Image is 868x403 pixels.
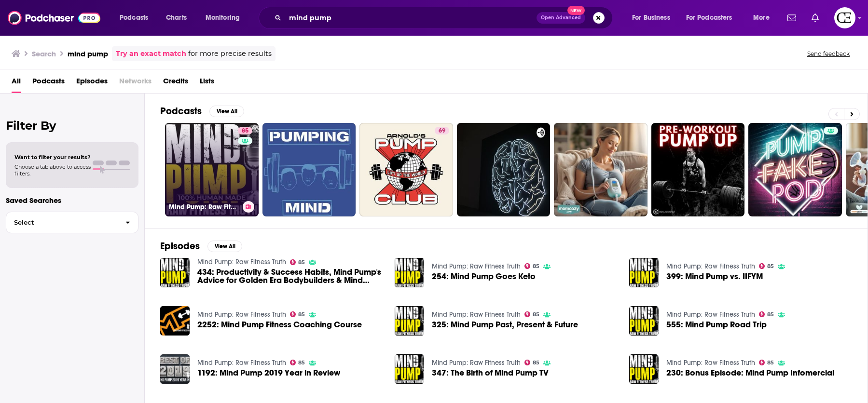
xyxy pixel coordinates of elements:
[524,263,540,269] a: 85
[238,127,252,134] a: 85
[6,196,138,205] p: Saved Searches
[160,240,200,252] h2: Episodes
[767,361,774,365] span: 85
[666,262,755,270] a: Mind Pump: Raw Fitness Truth
[439,126,445,136] span: 69
[666,272,763,281] a: 399: Mind Pump vs. IIFYM
[32,49,56,58] h3: Search
[784,10,800,26] a: Show notifications dropdown
[759,311,774,317] a: 85
[206,11,240,25] span: Monitoring
[567,6,585,15] span: New
[32,73,65,93] a: Podcasts
[197,321,362,329] a: 2252: Mind Pump Fitness Coaching Course
[188,48,272,59] span: for more precise results
[6,219,118,226] span: Select
[199,10,252,26] button: open menu
[432,359,521,367] a: Mind Pump: Raw Fitness Truth
[290,259,305,265] a: 85
[767,312,774,317] span: 85
[680,10,746,26] button: open menu
[298,361,305,365] span: 85
[6,212,138,233] button: Select
[632,11,670,25] span: For Business
[298,312,305,317] span: 85
[8,9,100,27] img: Podchaser - Follow, Share and Rate Podcasts
[197,268,383,284] a: 434: Productivity & Success Habits, Mind Pump's Advice for Golden Era Bodybuilders & Mind Pump Pe...
[629,258,659,287] a: 399: Mind Pump vs. IIFYM
[834,7,855,28] button: Show profile menu
[746,10,782,26] button: open menu
[166,11,187,25] span: Charts
[537,12,585,24] button: Open AdvancedNew
[14,163,91,177] span: Choose a tab above to access filters.
[119,73,152,93] span: Networks
[290,311,305,317] a: 85
[160,306,190,336] img: 2252: Mind Pump Fitness Coaching Course
[359,123,453,216] a: 69
[160,105,244,117] a: PodcastsView All
[625,10,682,26] button: open menu
[666,310,755,319] a: Mind Pump: Raw Fitness Truth
[290,360,305,365] a: 85
[200,73,214,93] a: Lists
[533,361,539,365] span: 85
[160,105,202,117] h2: Podcasts
[197,359,286,367] a: Mind Pump: Raw Fitness Truth
[666,369,834,377] a: 230: Bonus Episode: Mind Pump Infomercial
[804,50,853,58] button: Send feedback
[197,258,286,266] a: Mind Pump: Raw Fitness Truth
[834,7,855,28] img: User Profile
[12,73,21,93] span: All
[197,369,340,377] span: 1192: Mind Pump 2019 Year in Review
[432,272,536,281] span: 254: Mind Pump Goes Keto
[395,258,424,287] img: 254: Mind Pump Goes Keto
[808,10,823,26] a: Show notifications dropdown
[666,321,767,329] a: 555: Mind Pump Road Trip
[834,7,855,28] span: Logged in as cozyearthaudio
[163,73,188,93] a: Credits
[432,369,549,377] a: 347: The Birth of Mind Pump TV
[285,10,537,26] input: Search podcasts, credits, & more...
[666,359,755,367] a: Mind Pump: Raw Fitness Truth
[629,354,659,384] img: 230: Bonus Episode: Mind Pump Infomercial
[432,310,521,319] a: Mind Pump: Raw Fitness Truth
[207,241,242,252] button: View All
[209,106,244,117] button: View All
[242,126,248,136] span: 85
[68,49,108,58] h3: mind pump
[120,11,148,25] span: Podcasts
[432,321,578,329] a: 325: Mind Pump Past, Present & Future
[76,73,108,93] a: Episodes
[113,10,161,26] button: open menu
[753,11,770,25] span: More
[160,354,190,384] img: 1192: Mind Pump 2019 Year in Review
[767,264,774,269] span: 85
[14,154,91,161] span: Want to filter your results?
[169,203,239,211] h3: Mind Pump: Raw Fitness Truth
[759,263,774,269] a: 85
[395,354,424,384] img: 347: The Birth of Mind Pump TV
[629,306,659,336] img: 555: Mind Pump Road Trip
[116,48,186,59] a: Try an exact match
[524,360,540,365] a: 85
[435,127,449,134] a: 69
[298,260,305,265] span: 85
[432,262,521,270] a: Mind Pump: Raw Fitness Truth
[268,7,622,29] div: Search podcasts, credits, & more...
